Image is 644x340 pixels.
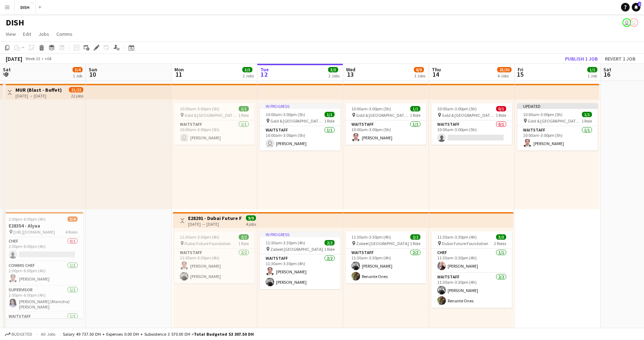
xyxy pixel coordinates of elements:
[498,73,511,78] div: 4 Jobs
[496,112,506,118] span: 1 Role
[73,67,83,72] span: 3/4
[582,118,592,124] span: 1 Role
[260,103,340,109] div: In progress
[23,31,31,37] span: Edit
[260,231,340,289] div: In progress11:30am-3:30pm (4h)2/2 Zabeel [GEOGRAPHIC_DATA]1 RoleWaitstaff2/211:30am-3:30pm (4h)[P...
[11,332,32,337] span: Budgeted
[517,70,523,78] span: 15
[603,66,611,73] span: Sat
[194,331,254,337] span: Total Budgeted 53 307.50 DH
[38,31,49,37] span: Jobs
[88,70,97,78] span: 10
[410,106,420,111] span: 1/1
[431,273,512,308] app-card-role: Waitstaff2/211:30am-3:30pm (4h)[PERSON_NAME]Renante Ones
[410,112,420,118] span: 1 Role
[174,231,255,283] div: 11:30am-3:30pm (4h)2/2 Dubai Future Foundation1 RoleWaitstaff2/211:30am-3:30pm (4h)[PERSON_NAME][...
[174,66,184,73] span: Mon
[3,237,83,262] app-card-role: Chef0/12:00pm-6:00pm (4h)
[270,118,324,124] span: Gold & [GEOGRAPHIC_DATA], [PERSON_NAME] Rd - Al Quoz - Al Quoz Industrial Area 3 - [GEOGRAPHIC_DA...
[63,331,254,337] div: Salary 49 737.50 DH + Expenses 0.00 DH + Subsistence 3 570.00 DH =
[414,67,424,72] span: 8/9
[638,2,641,6] span: 2
[517,103,598,150] app-job-card: Updated10:00am-3:00pm (5h)1/1 Gold & [GEOGRAPHIC_DATA], [PERSON_NAME] Rd - Al Quoz - Al Quoz Indu...
[259,70,269,78] span: 12
[260,126,340,150] app-card-role: Waitstaff1/110:00am-3:00pm (5h) [PERSON_NAME]
[431,103,512,145] div: 10:00am-3:00pm (5h)0/1 Gold & [GEOGRAPHIC_DATA], [PERSON_NAME] Rd - Al Quoz - Al Quoz Industrial ...
[328,67,338,72] span: 3/3
[3,66,11,73] span: Sat
[346,103,426,145] app-job-card: 10:00am-3:00pm (5h)1/1 Gold & [GEOGRAPHIC_DATA], [PERSON_NAME] Rd - Al Quoz - Al Quoz Industrial ...
[494,241,506,246] span: 2 Roles
[431,231,512,308] app-job-card: 11:30am-3:30pm (4h)3/3 Dubai Future Foundation2 RolesChef1/111:30am-3:30pm (4h)[PERSON_NAME]Waits...
[437,234,477,240] span: 11:30am-3:30pm (4h)
[622,18,631,27] app-user-avatar: John Santarin
[188,215,242,221] h3: E28291 - Dubai Future Foundation Day 1
[13,229,55,235] span: [URL][DOMAIN_NAME]
[39,331,57,337] span: All jobs
[260,254,340,289] app-card-role: Waitstaff2/211:30am-3:30pm (4h)[PERSON_NAME][PERSON_NAME]
[632,3,640,11] a: 2
[9,216,46,222] span: 2:00pm-6:00pm (4h)
[410,241,420,246] span: 1 Role
[3,212,83,318] div: 2:00pm-6:00pm (4h)3/4E28354 - Alyaa [URL][DOMAIN_NAME]4 RolesChef0/12:00pm-6:00pm (4h) Commis Che...
[238,112,249,118] span: 1 Role
[188,221,242,227] div: [DATE] → [DATE]
[324,118,335,124] span: 1 Role
[243,73,254,78] div: 2 Jobs
[6,31,16,37] span: View
[15,87,62,93] h3: MUR (Blast - Buffet)
[174,103,255,145] app-job-card: 10:00am-3:00pm (5h)1/1 Gold & [GEOGRAPHIC_DATA], [PERSON_NAME] Rd - Al Quoz - Al Quoz Industrial ...
[432,66,441,73] span: Thu
[67,216,78,222] span: 3/4
[24,56,42,61] span: Week 33
[442,241,488,246] span: Dubai Future Foundation
[180,106,219,111] span: 10:00am-3:00pm (5h)
[602,54,638,63] button: Revert 1 job
[266,240,305,245] span: 11:30am-3:30pm (4h)
[73,73,82,78] div: 1 Job
[528,118,582,124] span: Gold & [GEOGRAPHIC_DATA], [PERSON_NAME] Rd - Al Quoz - Al Quoz Industrial Area 3 - [GEOGRAPHIC_DA...
[6,17,24,28] h1: DISH
[517,126,598,150] app-card-role: Waitstaff1/110:00am-3:00pm (5h)[PERSON_NAME]
[346,249,426,283] app-card-role: Waitstaff2/211:30am-3:30pm (4h)[PERSON_NAME]Renante Ones
[517,103,598,109] div: Updated
[2,70,11,78] span: 9
[174,120,255,145] app-card-role: Waitstaff1/110:00am-3:00pm (5h) [PERSON_NAME]
[53,29,75,39] a: Comms
[3,262,83,286] app-card-role: Commis Chef1/12:00pm-6:00pm (4h)[PERSON_NAME]
[3,286,83,312] app-card-role: Supervisor1/12:00pm-6:00pm (4h)[PERSON_NAME] (Manizha) [PERSON_NAME]
[71,92,83,99] div: 22 jobs
[180,234,219,240] span: 11:30am-3:30pm (4h)
[496,234,506,240] span: 3/3
[239,234,249,240] span: 2/2
[6,55,22,62] div: [DATE]
[15,0,36,14] button: DISH
[89,66,97,73] span: Sun
[36,29,52,39] a: Jobs
[4,330,33,338] button: Budgeted
[497,67,512,72] span: 25/30
[496,106,506,111] span: 0/1
[602,70,611,78] span: 16
[65,229,78,235] span: 4 Roles
[431,249,512,273] app-card-role: Chef1/111:30am-3:30pm (4h)[PERSON_NAME]
[246,215,256,221] span: 9/9
[351,106,391,111] span: 10:00am-3:00pm (5h)
[523,112,563,117] span: 10:00am-3:00pm (5h)
[174,249,255,283] app-card-role: Waitstaff2/211:30am-3:30pm (4h)[PERSON_NAME][PERSON_NAME]
[356,241,409,246] span: Zabeel [GEOGRAPHIC_DATA]
[414,73,425,78] div: 3 Jobs
[239,106,249,111] span: 1/1
[328,73,340,78] div: 2 Jobs
[260,231,340,237] div: In progress
[562,54,601,63] button: Publish 1 job
[3,222,83,229] h3: E28354 - Alyaa
[346,231,426,283] app-job-card: 11:30am-3:30pm (4h)2/2 Zabeel [GEOGRAPHIC_DATA]1 RoleWaitstaff2/211:30am-3:30pm (4h)[PERSON_NAME]...
[3,312,83,337] app-card-role: Waitstaff1/1
[185,112,238,118] span: Gold & [GEOGRAPHIC_DATA], [PERSON_NAME] Rd - Al Quoz - Al Quoz Industrial Area 3 - [GEOGRAPHIC_DA...
[173,70,184,78] span: 11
